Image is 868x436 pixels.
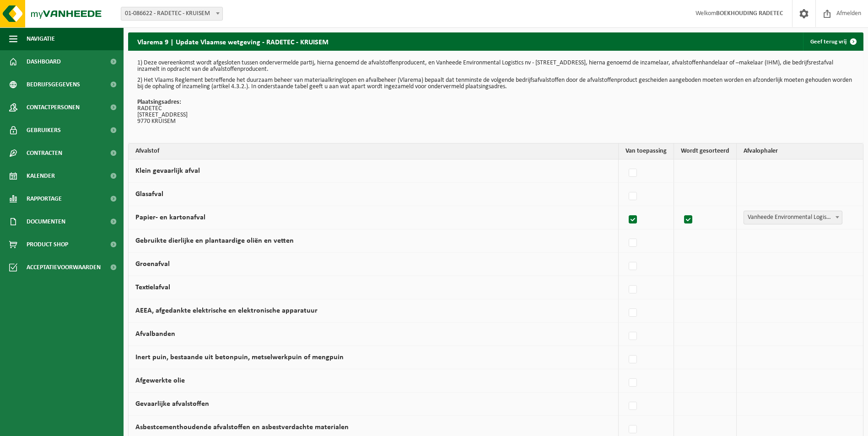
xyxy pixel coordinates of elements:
[135,214,205,221] label: Papier- en kartonafval
[121,7,222,20] span: 01-086622 - RADETEC - KRUISEM
[135,307,318,314] label: AEEA, afgedankte elektrische en elektronische apparatuur
[135,377,185,384] label: Afgewerkte olie
[27,73,80,96] span: Bedrijfsgegevens
[135,191,163,198] label: Glasafval
[27,187,62,210] span: Rapportage
[135,400,209,408] label: Gevaarlijke afvalstoffen
[27,233,68,256] span: Product Shop
[135,261,170,268] label: Groenafval
[27,119,61,142] span: Gebruikers
[803,32,863,51] a: Geef terug vrij
[129,144,619,160] th: Afvalstof
[744,211,842,224] span: Vanheede Environmental Logistics
[27,165,55,187] span: Kalender
[737,144,863,160] th: Afvalophaler
[135,167,200,175] label: Klein gevaarlijk afval
[137,99,854,125] p: RADETEC [STREET_ADDRESS] 9770 KRUISEM
[135,237,294,245] label: Gebruikte dierlijke en plantaardige oliën en vetten
[27,210,65,233] span: Documenten
[128,32,338,50] h2: Vlarema 9 | Update Vlaamse wetgeving - RADETEC - KRUISEM
[716,10,783,17] strong: BOEKHOUDING RADETEC
[135,284,170,291] label: Textielafval
[674,144,737,160] th: Wordt gesorteerd
[121,7,223,21] span: 01-086622 - RADETEC - KRUISEM
[27,27,55,50] span: Navigatie
[27,256,101,279] span: Acceptatievoorwaarden
[137,99,181,106] strong: Plaatsingsadres:
[135,424,349,431] label: Asbestcementhoudende afvalstoffen en asbestverdachte materialen
[619,144,674,160] th: Van toepassing
[27,50,61,73] span: Dashboard
[135,354,344,361] label: Inert puin, bestaande uit betonpuin, metselwerkpuin of mengpuin
[27,96,80,119] span: Contactpersonen
[135,330,175,338] label: Afvalbanden
[137,77,854,90] p: 2) Het Vlaams Reglement betreffende het duurzaam beheer van materiaalkringlopen en afvalbeheer (V...
[744,211,842,224] span: Vanheede Environmental Logistics
[137,60,854,73] p: 1) Deze overeenkomst wordt afgesloten tussen ondervermelde partij, hierna genoemd de afvalstoffen...
[27,142,62,165] span: Contracten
